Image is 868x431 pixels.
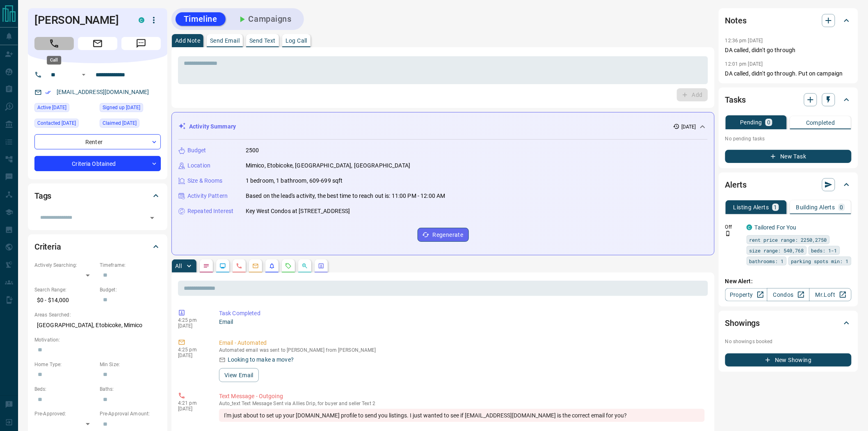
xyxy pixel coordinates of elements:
p: 0 [767,119,770,125]
span: Message [121,37,161,50]
div: Fri Jun 11 2021 [100,103,161,115]
h1: [PERSON_NAME] [34,14,126,27]
a: [EMAIL_ADDRESS][DOMAIN_NAME] [57,89,149,95]
p: 4:21 pm [178,400,207,406]
button: Campaigns [229,12,300,26]
p: Size & Rooms [187,177,223,185]
p: New Alert: [725,277,852,286]
p: Task Completed [219,309,705,318]
p: [DATE] [681,123,696,131]
p: Text Message Sent via Allies Drip, for buyer and seller Text 2 [219,401,705,406]
div: Renter [34,134,161,149]
p: Actively Searching: [34,261,96,269]
button: Regenerate [418,228,469,242]
p: Activity Summary [189,122,236,131]
p: Location [187,161,210,170]
span: size range: 540,768 [749,246,804,254]
div: condos.ca [747,225,752,230]
p: All [175,263,182,269]
p: 12:01 pm [DATE] [725,61,763,67]
span: Email [78,37,117,50]
p: Beds: [34,385,96,393]
p: 1 bedroom, 1 bathroom, 609-699 sqft [246,177,343,185]
button: View Email [219,368,259,382]
p: Listing Alerts [733,204,769,210]
h2: Alerts [725,178,747,191]
p: Min Size: [100,361,161,368]
p: 0 [840,204,843,210]
svg: Listing Alerts [269,263,275,269]
h2: Notes [725,14,747,27]
p: [GEOGRAPHIC_DATA], Etobicoke, Mimico [34,319,161,332]
p: DA called, didn't go through [725,46,852,55]
div: Tags [34,186,161,206]
p: Timeframe: [100,261,161,269]
div: Showings [725,313,852,333]
p: Email [219,318,705,326]
div: Notes [725,11,852,30]
h2: Showings [725,316,760,330]
p: 2500 [246,146,259,155]
span: Signed up [DATE] [103,103,140,112]
span: Contacted [DATE] [37,119,76,127]
h2: Criteria [34,240,61,253]
a: Condos [767,288,809,301]
div: Criteria Obtained [34,156,161,171]
span: parking spots min: 1 [791,257,849,265]
p: Send Text [249,38,276,44]
div: Fri Aug 08 2025 [34,103,96,115]
span: Call [34,37,74,50]
p: Mimico, Etobicoke, [GEOGRAPHIC_DATA], [GEOGRAPHIC_DATA] [246,161,410,170]
p: DA called, didn't go through. Put on campaign [725,69,852,78]
svg: Notes [203,263,210,269]
p: Pre-Approved: [34,410,96,417]
svg: Email Verified [45,89,51,95]
div: Call [47,56,61,64]
div: Wed Aug 13 2025 [34,119,96,130]
div: Alerts [725,175,852,195]
div: condos.ca [139,17,144,23]
p: Automated email was sent to [PERSON_NAME] from [PERSON_NAME] [219,347,705,353]
span: Claimed [DATE] [103,119,137,127]
svg: Lead Browsing Activity [219,263,226,269]
span: auto_text [219,401,240,406]
a: Property [725,288,767,301]
h2: Tags [34,189,51,202]
svg: Calls [236,263,242,269]
a: Mr.Loft [809,288,852,301]
button: New Showing [725,353,852,367]
p: Pending [740,119,762,125]
p: Budget: [100,286,161,293]
p: Home Type: [34,361,96,368]
p: [DATE] [178,353,207,358]
p: Areas Searched: [34,311,161,319]
p: Repeated Interest [187,207,233,215]
svg: Emails [252,263,259,269]
div: Activity Summary[DATE] [178,119,708,134]
a: Tailored For You [755,224,797,231]
button: New Task [725,150,852,163]
p: Completed [806,120,835,126]
span: Active [DATE] [37,103,66,112]
p: Add Note [175,38,200,44]
p: $0 - $14,000 [34,293,96,307]
button: Open [146,212,158,224]
p: Looking to make a move? [228,355,294,364]
p: 12:36 pm [DATE] [725,38,763,44]
p: Baths: [100,385,161,393]
button: Open [79,70,89,80]
svg: Push Notification Only [725,231,731,236]
p: Search Range: [34,286,96,293]
p: 1 [774,204,777,210]
svg: Agent Actions [318,263,324,269]
p: Building Alerts [796,204,835,210]
span: rent price range: 2250,2750 [749,236,827,244]
div: I'm just about to set up your [DOMAIN_NAME] profile to send you listings. I just wanted to see if... [219,409,705,422]
p: [DATE] [178,323,207,329]
p: Motivation: [34,336,161,344]
div: Thu Jun 17 2021 [100,119,161,130]
p: No showings booked [725,338,852,345]
span: bathrooms: 1 [749,257,784,265]
p: 4:25 pm [178,347,207,353]
p: Email - Automated [219,339,705,347]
